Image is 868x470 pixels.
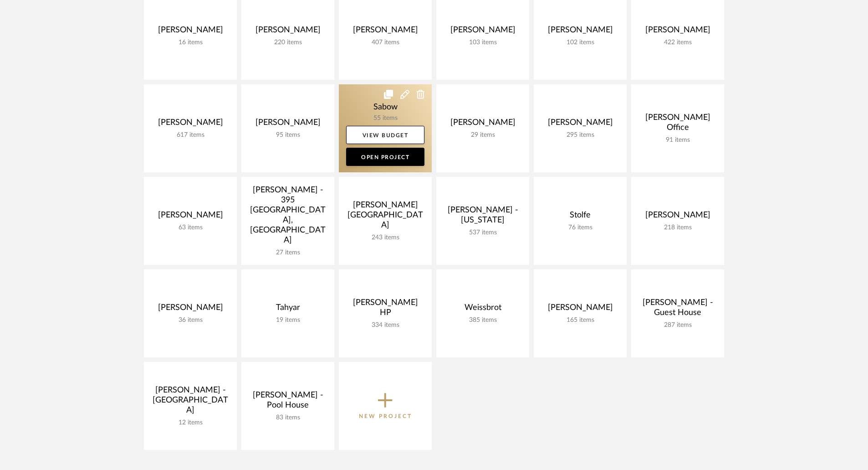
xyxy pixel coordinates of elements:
[444,39,522,46] div: 103 items
[151,316,230,324] div: 36 items
[346,321,424,329] div: 334 items
[541,303,619,316] div: [PERSON_NAME]
[638,210,717,224] div: [PERSON_NAME]
[339,362,432,450] button: New Project
[151,131,230,139] div: 617 items
[444,229,522,237] div: 537 items
[151,385,230,419] div: [PERSON_NAME] - [GEOGRAPHIC_DATA]
[346,148,424,166] a: Open Project
[346,200,424,234] div: [PERSON_NAME][GEOGRAPHIC_DATA]
[151,224,230,232] div: 63 items
[249,249,327,257] div: 27 items
[541,39,619,46] div: 102 items
[444,25,522,39] div: [PERSON_NAME]
[151,118,230,131] div: [PERSON_NAME]
[638,136,717,144] div: 91 items
[151,25,230,39] div: [PERSON_NAME]
[638,25,717,39] div: [PERSON_NAME]
[346,25,424,39] div: [PERSON_NAME]
[359,412,412,421] p: New Project
[541,131,619,139] div: 295 items
[346,126,424,144] a: View Budget
[151,419,230,427] div: 12 items
[346,39,424,46] div: 407 items
[249,316,327,324] div: 19 items
[249,39,327,46] div: 220 items
[249,390,327,414] div: [PERSON_NAME] - Pool House
[346,234,424,242] div: 243 items
[249,303,327,316] div: Tahyar
[249,25,327,39] div: [PERSON_NAME]
[249,118,327,131] div: [PERSON_NAME]
[638,113,717,136] div: [PERSON_NAME] Office
[541,224,619,232] div: 76 items
[151,39,230,46] div: 16 items
[444,316,522,324] div: 385 items
[151,210,230,224] div: [PERSON_NAME]
[638,224,717,232] div: 218 items
[541,25,619,39] div: [PERSON_NAME]
[249,131,327,139] div: 95 items
[249,185,327,249] div: [PERSON_NAME] - 395 [GEOGRAPHIC_DATA], [GEOGRAPHIC_DATA]
[249,414,327,422] div: 83 items
[444,118,522,131] div: [PERSON_NAME]
[444,303,522,316] div: Weissbrot
[444,205,522,229] div: [PERSON_NAME] - [US_STATE]
[444,131,522,139] div: 29 items
[638,298,717,321] div: [PERSON_NAME] - Guest House
[541,316,619,324] div: 165 items
[541,118,619,131] div: [PERSON_NAME]
[638,39,717,46] div: 422 items
[638,321,717,329] div: 287 items
[346,298,424,321] div: [PERSON_NAME] HP
[541,210,619,224] div: Stolfe
[151,303,230,316] div: [PERSON_NAME]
